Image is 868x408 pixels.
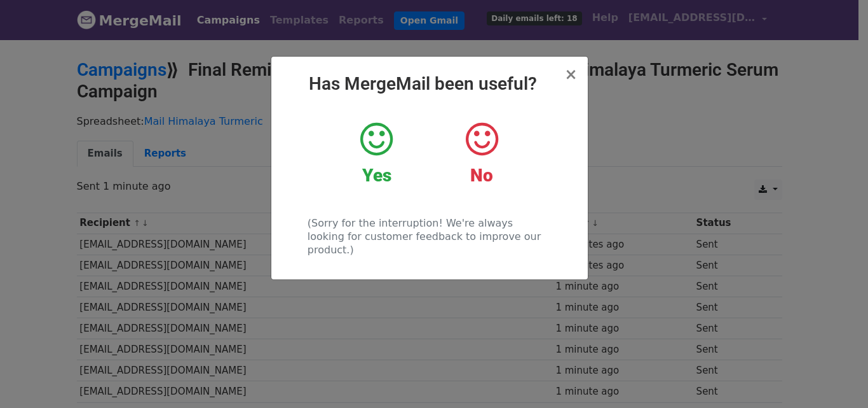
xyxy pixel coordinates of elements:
strong: Yes [362,165,391,186]
p: (Sorry for the interruption! We're always looking for customer feedback to improve our product.) [308,216,551,257]
a: Yes [334,120,419,186]
h2: Has MergeMail been useful? [281,73,578,95]
a: No [438,120,524,186]
strong: No [470,165,493,186]
span: × [564,66,577,83]
button: Close [564,67,577,82]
